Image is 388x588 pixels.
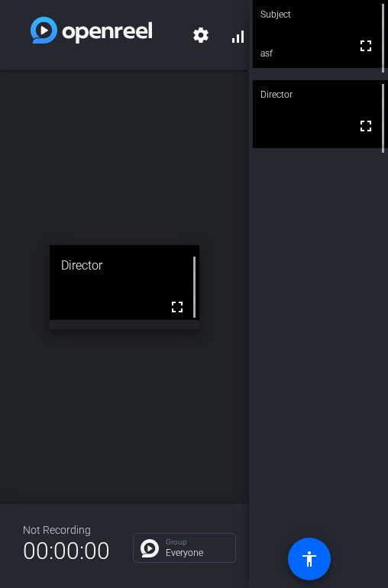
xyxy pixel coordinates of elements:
div: Not Recording [23,522,110,538]
button: signal_cellular_alt [219,17,256,53]
img: white-gradient.svg [31,17,152,44]
span: Opentok 250822 [152,17,183,53]
div: Director [50,245,199,286]
mat-icon: accessibility [300,550,318,568]
mat-icon: settings [192,26,210,44]
div: Director [253,80,388,109]
mat-icon: fullscreen [357,117,375,135]
mat-icon: fullscreen [168,298,186,316]
img: Chat Icon [141,539,159,557]
p: Everyone [166,548,228,557]
mat-icon: fullscreen [357,37,375,55]
span: 00:00:00 [23,532,110,570]
p: Group [166,538,228,546]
